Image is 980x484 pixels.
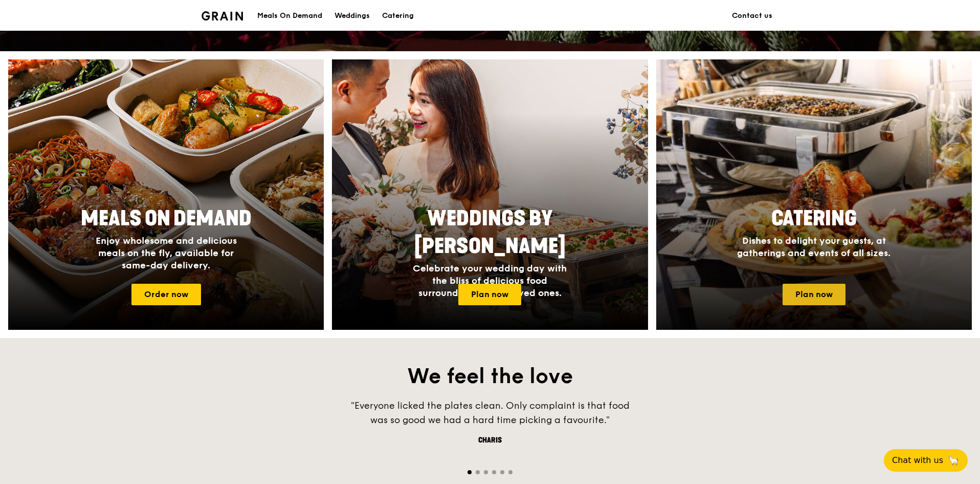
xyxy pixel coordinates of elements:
img: weddings-card.4f3003b8.jpg [332,59,648,330]
div: "Everyone licked the plates clean. Only complaint is that food was so good we had a hard time pic... [337,398,643,427]
span: Weddings by [PERSON_NAME] [414,206,566,259]
a: Weddings [328,1,376,31]
span: Celebrate your wedding day with the bliss of delicious food surrounded by your loved ones. [413,263,567,299]
span: Enjoy wholesome and delicious meals on the fly, available for same-day delivery. [96,235,237,271]
a: Plan now [783,284,845,305]
span: 🦙 [947,454,960,467]
a: Meals On DemandEnjoy wholesome and delicious meals on the fly, available for same-day delivery.Or... [8,59,324,330]
span: Go to slide 2 [476,470,480,474]
span: Chat with us [892,454,943,467]
span: Go to slide 5 [500,470,504,474]
span: Go to slide 4 [492,470,496,474]
span: Meals On Demand [81,206,252,231]
a: Catering [376,1,420,31]
a: Contact us [726,1,778,31]
span: Go to slide 1 [467,470,472,474]
button: Chat with us🦙 [884,449,968,472]
a: Order now [131,284,201,305]
span: Go to slide 6 [508,470,513,474]
div: Meals On Demand [257,1,322,31]
a: Weddings by [PERSON_NAME]Celebrate your wedding day with the bliss of delicious food surrounded b... [332,59,648,330]
img: Grain [202,11,243,20]
img: meals-on-demand-card.d2b6f6db.png [8,59,324,330]
a: Plan now [458,284,521,305]
a: CateringDishes to delight your guests, at gatherings and events of all sizes.Plan now [656,59,972,330]
div: Catering [382,1,414,31]
span: Go to slide 3 [484,470,488,474]
span: Catering [771,206,857,231]
span: Dishes to delight your guests, at gatherings and events of all sizes. [737,235,890,259]
div: Weddings [335,1,370,31]
div: Charis [337,435,643,446]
